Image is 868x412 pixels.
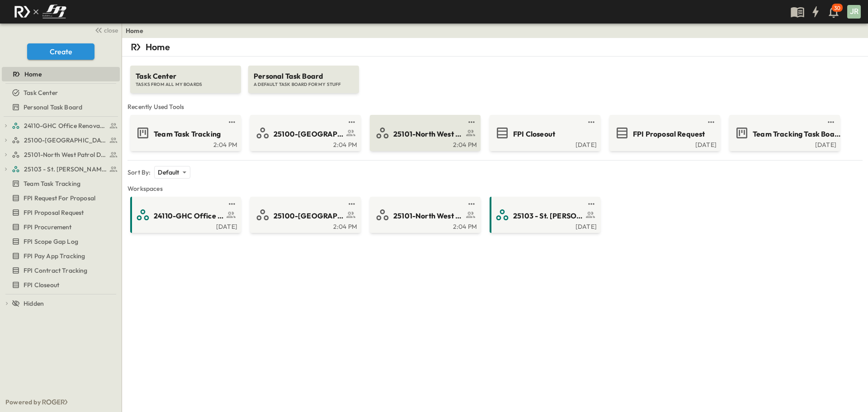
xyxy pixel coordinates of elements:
div: FPI Request For Proposaltest [2,191,120,205]
button: Create [27,43,94,60]
span: A DEFAULT TASK BOARD FOR MY STUFF [254,81,354,88]
span: FPI Proposal Request [24,208,84,217]
button: test [706,117,717,128]
span: FPI Closeout [513,129,555,139]
span: Personal Task Board [24,103,82,112]
a: 2:04 PM [252,140,357,147]
span: Task Center [24,88,58,97]
div: 25103 - St. [PERSON_NAME] Phase 2test [2,162,120,176]
p: Home [146,41,170,53]
span: 25101-North West Patrol Division [393,129,463,139]
button: test [466,199,477,209]
span: TASKS FROM ALL MY BOARDS [136,81,236,88]
span: FPI Scope Gap Log [24,237,78,246]
a: FPI Procurement [2,221,118,233]
a: FPI Contract Tracking [2,264,118,277]
img: c8d7d1ed905e502e8f77bf7063faec64e13b34fdb1f2bdd94b0e311fc34f8000.png [11,2,70,21]
span: Home [24,70,42,79]
div: JR [847,5,861,19]
span: FPI Procurement [24,223,72,232]
button: test [226,199,237,209]
a: FPI Proposal Request [611,126,717,140]
a: FPI Pay App Tracking [2,250,118,262]
span: 24110-GHC Office Renovations [154,211,224,221]
a: 25103 - St. [PERSON_NAME] Phase 2 [12,163,118,175]
a: Home [126,26,143,35]
a: Home [2,68,118,81]
span: Team Task Tracking [24,179,80,188]
span: 25101-North West Patrol Division [24,150,107,159]
span: close [104,26,118,35]
a: Team Tracking Task Board [731,126,836,140]
a: 24110-GHC Office Renovations [132,208,237,222]
a: 2:04 PM [372,222,477,229]
span: Hidden [24,299,44,308]
a: FPI Closeout [2,279,118,291]
span: 25100-[GEOGRAPHIC_DATA] [274,211,344,221]
a: Task Center [2,86,118,99]
span: FPI Proposal Request [633,129,705,139]
span: FPI Request For Proposal [24,194,95,203]
div: FPI Closeouttest [2,278,120,292]
div: 2:04 PM [372,140,477,147]
div: 24110-GHC Office Renovationstest [2,118,120,133]
span: Recently Used Tools [127,102,863,111]
span: 24110-GHC Office Renovations [24,121,107,130]
p: Sort By: [127,168,151,177]
a: Team Task Tracking [2,177,118,190]
button: close [91,24,120,36]
div: [DATE] [132,222,237,229]
span: Task Center [136,71,236,81]
button: test [226,117,237,128]
span: 25103 - St. [PERSON_NAME] Phase 2 [24,165,107,174]
p: Default [158,168,179,177]
a: 25101-North West Patrol Division [372,126,477,140]
span: Team Tracking Task Board [753,129,841,139]
button: test [346,199,357,209]
a: 25100-Vanguard Prep School [12,134,118,147]
span: FPI Closeout [24,280,59,289]
button: test [586,199,597,209]
span: Personal Task Board [254,71,354,81]
a: 25103 - St. [PERSON_NAME] Phase 2 [491,208,597,222]
div: FPI Proposal Requesttest [2,205,120,220]
span: 25103 - St. [PERSON_NAME] Phase 2 [513,211,583,221]
button: test [466,117,477,128]
div: FPI Scope Gap Logtest [2,234,120,249]
button: test [346,117,357,128]
a: [DATE] [731,140,836,147]
div: FPI Contract Trackingtest [2,263,120,278]
a: [DATE] [491,140,597,147]
div: Default [154,166,190,179]
a: 2:04 PM [252,222,357,229]
div: FPI Procurementtest [2,220,120,234]
a: FPI Closeout [491,126,597,140]
div: 25100-Vanguard Prep Schooltest [2,133,120,147]
a: Personal Task Board [2,101,118,114]
div: Personal Task Boardtest [2,100,120,114]
span: Workspaces [127,184,863,193]
span: 25100-[GEOGRAPHIC_DATA] [274,129,344,139]
a: 25101-North West Patrol Division [12,148,118,161]
a: FPI Scope Gap Log [2,235,118,248]
a: 2:04 PM [132,140,237,147]
a: [DATE] [491,222,597,229]
a: FPI Request For Proposal [2,192,118,204]
a: Task CenterTASKS FROM ALL MY BOARDS [129,57,242,93]
a: 25100-[GEOGRAPHIC_DATA] [252,126,357,140]
a: FPI Proposal Request [2,206,118,219]
nav: breadcrumbs [126,26,149,35]
span: FPI Pay App Tracking [24,251,85,260]
span: 25100-Vanguard Prep School [24,136,107,145]
a: [DATE] [611,140,717,147]
div: Team Task Trackingtest [2,176,120,191]
a: 25100-[GEOGRAPHIC_DATA] [252,208,357,222]
a: Team Task Tracking [132,126,237,140]
span: FPI Contract Tracking [24,266,88,275]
